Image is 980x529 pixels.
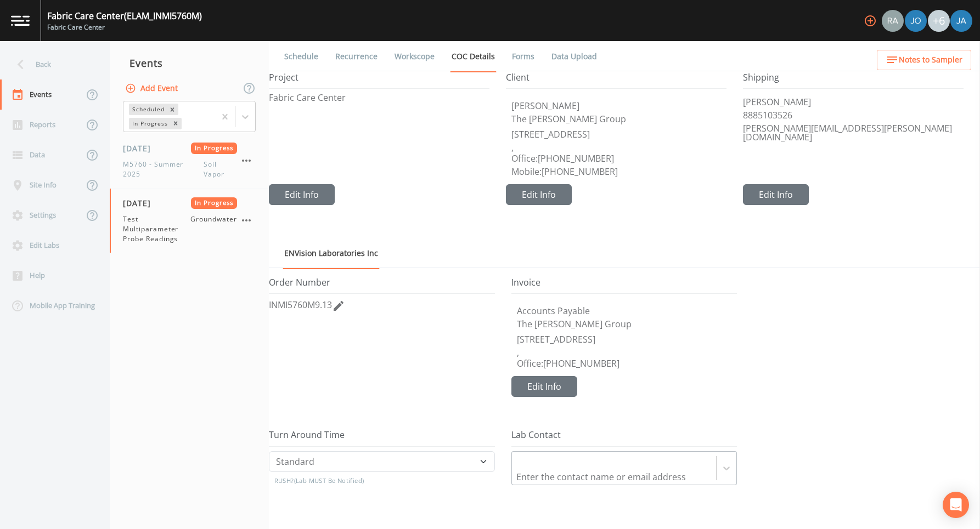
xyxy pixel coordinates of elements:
p: Accounts Payable [517,306,737,315]
p: Mobile: [PHONE_NUMBER] [511,167,726,176]
address: [STREET_ADDRESS] [511,128,726,141]
button: Add Event [123,78,182,99]
div: Open Intercom Messenger [943,492,969,518]
div: In Progress [129,118,170,129]
button: Edit Info [506,184,572,205]
button: Edit Info [511,376,577,397]
span: [DATE] [123,197,159,209]
span: Test Multiparameter Probe Readings [123,214,190,244]
p: [PERSON_NAME] [511,101,726,110]
span: (Lab MUST Be Notified) [294,476,364,485]
div: Josh Dutton [904,10,927,32]
button: Notes to Sampler [877,50,971,70]
p: Office: [PHONE_NUMBER] [511,154,726,163]
div: Radlie J Storer [881,10,904,32]
button: Edit Info [743,184,809,205]
div: Fabric Care Center (ELAM_INMI5760M) [47,9,202,22]
a: Schedule [283,41,320,72]
a: [DATE]In ProgressTest Multiparameter Probe ReadingsGroundwater [110,189,269,253]
h5: Order Number [269,277,495,294]
p: The [PERSON_NAME] Group [517,320,737,328]
span: In Progress [191,143,238,154]
span: Soil Vapor [204,160,237,179]
p: 8885103526 [743,111,964,120]
span: In Progress [191,197,238,209]
span: INMI5760M9.13 [269,299,332,311]
div: Fabric Care Center [47,22,202,32]
span: [DATE] [123,143,159,154]
img: eb8b2c35ded0d5aca28d215f14656a61 [905,10,927,32]
p: The [PERSON_NAME] Group [511,115,726,123]
h3: RUSH? [274,472,495,490]
a: ENVision Laboratories Inc [283,238,380,269]
a: Workscope [393,41,436,72]
div: Remove Scheduled [166,104,178,115]
a: [DATE]In ProgressM5760 - Summer 2025Soil Vapor [110,134,269,189]
p: Office: [PHONE_NUMBER] [517,359,737,368]
h5: Client [506,72,726,89]
p: Fabric Care Center [269,93,489,102]
span: M5760 - Summer 2025 [123,160,204,179]
img: 747fbe677637578f4da62891070ad3f4 [950,10,972,32]
div: Remove In Progress [170,118,182,129]
a: Recurrence [334,41,379,72]
span: Groundwater [190,214,237,244]
h5: Invoice [511,277,737,294]
a: Data Upload [550,41,599,72]
address: , [517,346,737,359]
h5: Shipping [743,72,964,89]
p: [PERSON_NAME][EMAIL_ADDRESS][PERSON_NAME][DOMAIN_NAME] [743,124,964,141]
h5: Project [269,72,489,89]
h5: Lab Contact [511,430,737,446]
h5: Turn Around Time [269,430,495,446]
button: Edit Info [269,184,335,205]
div: Scheduled [129,104,166,115]
img: logo [11,15,30,26]
a: COC Details [450,41,497,72]
p: [PERSON_NAME] [743,98,964,106]
div: Events [110,49,269,77]
span: Notes to Sampler [899,53,962,67]
a: Forms [510,41,536,72]
div: Enter the contact name or email address [516,470,699,484]
div: +6 [928,10,950,32]
address: , [511,141,726,154]
address: [STREET_ADDRESS] [517,333,737,346]
img: 7493944169e4cb9b715a099ebe515ac2 [882,10,904,32]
